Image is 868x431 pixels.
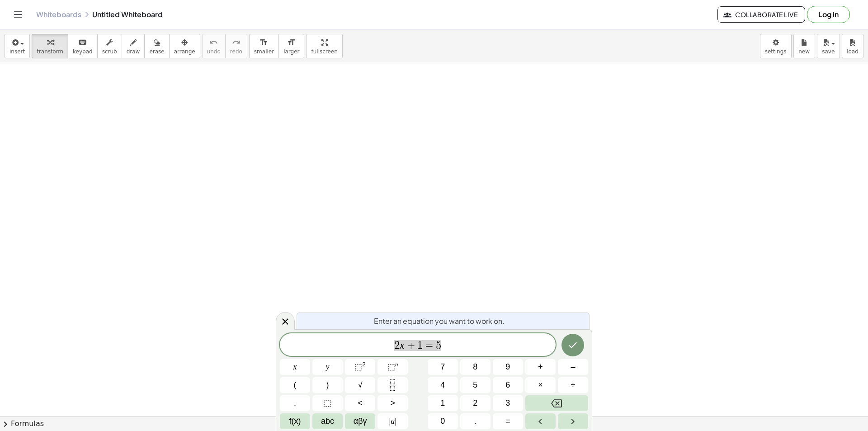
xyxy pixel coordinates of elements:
button: x [280,359,310,375]
button: Right arrow [558,413,588,429]
i: undo [209,37,218,48]
button: 3 [493,395,523,411]
button: Log in [807,6,850,23]
span: – [571,361,575,373]
button: Left arrow [525,413,556,429]
span: 0 [440,415,445,427]
span: insert [9,48,25,55]
button: ( [280,377,310,393]
span: , [294,397,296,409]
button: save [817,34,840,58]
button: Fraction [377,377,408,393]
span: > [390,397,395,409]
span: settings [765,48,787,55]
button: transform [32,34,68,58]
button: Functions [280,413,310,429]
span: redo [230,48,242,55]
button: 0 [428,413,458,429]
button: Placeholder [312,395,343,411]
span: ( [294,379,297,391]
sup: n [395,361,398,368]
a: Whiteboards [36,10,81,19]
span: | [395,417,396,426]
span: + [405,340,418,351]
span: 1 [417,340,423,351]
span: draw [127,48,140,55]
span: 2 [473,397,477,409]
button: draw [122,34,145,58]
button: redoredo [225,34,247,58]
span: f(x) [289,415,301,427]
span: new [798,48,810,55]
span: = [505,415,510,427]
span: transform [37,48,63,55]
button: Square root [345,377,375,393]
span: 7 [440,361,445,373]
button: Collaborate Live [717,6,805,23]
button: Plus [525,359,556,375]
button: Less than [345,395,375,411]
span: × [538,379,543,391]
span: arrange [174,48,195,55]
span: ⬚ [387,362,395,371]
span: 8 [473,361,477,373]
button: Divide [558,377,588,393]
button: Toggle navigation [11,7,25,22]
span: a [389,415,396,427]
span: larger [283,48,299,55]
button: scrub [97,34,122,58]
button: fullscreen [306,34,342,58]
span: 5 [473,379,477,391]
button: insert [5,34,30,58]
button: erase [144,34,169,58]
button: new [793,34,815,58]
i: redo [232,37,241,48]
button: Times [525,377,556,393]
button: Superscript [377,359,408,375]
span: keypad [73,48,93,55]
span: x [293,361,297,373]
span: smaller [254,48,274,55]
span: 5 [436,340,441,351]
button: Greater than [377,395,408,411]
span: undo [207,48,221,55]
var: x [400,339,405,351]
button: format_sizesmaller [249,34,279,58]
button: 2 [460,395,491,411]
button: . [460,413,491,429]
button: Equals [493,413,523,429]
span: Collaborate Live [725,10,797,19]
button: y [312,359,343,375]
span: y [326,361,330,373]
span: 9 [505,361,510,373]
span: scrub [102,48,117,55]
span: αβγ [354,415,367,427]
button: Absolute value [377,413,408,429]
span: abc [321,415,334,427]
button: 5 [460,377,491,393]
button: Squared [345,359,375,375]
span: Enter an equation you want to work on. [374,316,505,327]
button: 7 [428,359,458,375]
span: | [389,417,391,426]
span: 2 [394,340,400,351]
span: save [822,48,835,55]
span: 3 [505,397,510,409]
span: erase [149,48,164,55]
span: = [423,340,436,351]
button: Alphabet [312,413,343,429]
button: keyboardkeypad [68,34,98,58]
button: Backspace [525,395,588,411]
span: fullscreen [311,48,337,55]
button: 6 [493,377,523,393]
button: undoundo [202,34,226,58]
button: 8 [460,359,491,375]
button: format_sizelarger [278,34,304,58]
i: format_size [287,37,296,48]
sup: 2 [362,361,366,368]
button: arrange [169,34,200,58]
button: Done [561,334,584,356]
span: 1 [440,397,445,409]
button: settings [760,34,792,58]
span: ⬚ [324,397,331,409]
